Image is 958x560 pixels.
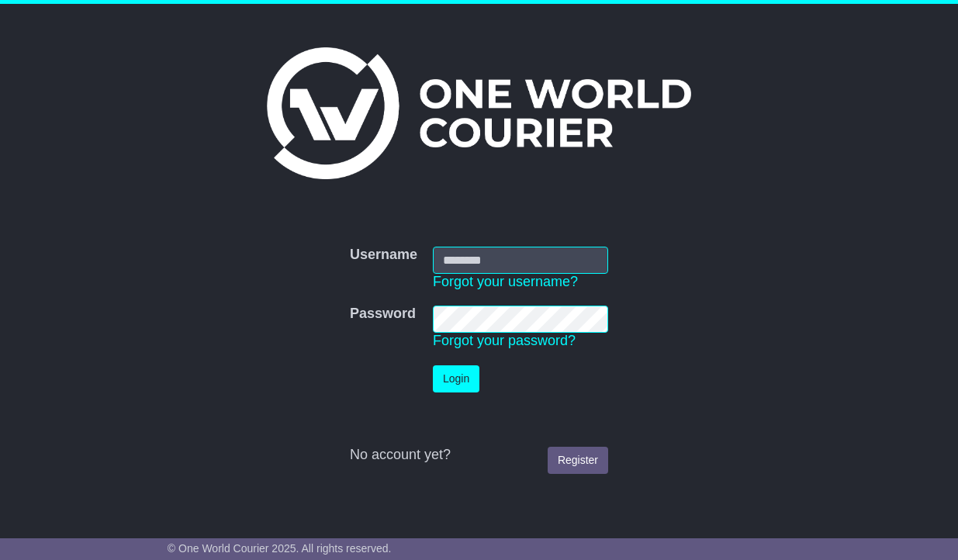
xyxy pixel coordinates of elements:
label: Username [350,247,417,264]
span: © One World Courier 2025. All rights reserved. [168,542,392,555]
button: Login [433,365,479,392]
div: No account yet? [350,447,608,464]
a: Forgot your password? [433,333,576,348]
a: Forgot your username? [433,274,578,289]
img: One World [267,47,690,179]
label: Password [350,306,416,323]
a: Register [548,447,608,474]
